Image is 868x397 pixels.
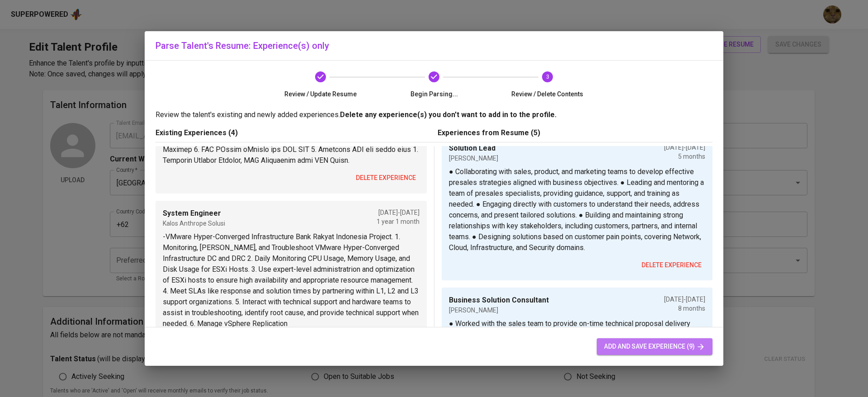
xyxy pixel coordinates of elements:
[356,172,416,184] span: delete experience
[494,90,600,99] span: Review / Delete Contents
[381,90,487,99] span: Begin Parsing...
[377,208,420,217] p: [DATE] - [DATE]
[449,143,498,154] p: Solution Lead
[664,152,705,161] p: 5 months
[163,219,225,228] p: Kalos Anthrope Solusi
[664,304,705,313] p: 8 months
[642,260,702,271] span: delete experience
[163,208,225,219] p: System Engineer
[449,306,549,315] p: [PERSON_NAME]
[156,38,712,53] h6: Parse Talent's Resume: Experience(s) only
[156,109,712,120] p: Review the talent's existing and newly added experiences.
[449,166,705,253] p: ● Collaborating with sales, product, and marketing teams to develop effective presales strategies...
[156,128,430,138] p: Existing Experiences (4)
[268,90,374,99] span: Review / Update Resume
[546,74,549,80] text: 3
[377,217,420,226] p: 1 year 1 month
[449,154,498,163] p: [PERSON_NAME]
[438,128,712,138] p: Experiences from Resume (5)
[664,143,705,152] p: [DATE] - [DATE]
[597,338,712,355] button: add and save experience (9)
[638,257,705,274] button: delete experience
[340,110,557,119] b: Delete any experience(s) you don't want to add in to the profile.
[352,170,420,186] button: delete experience
[163,232,420,329] p: -VMware Hyper-Converged Infrastructure Bank Rakyat Indonesia Project. 1. Monitoring, [PERSON_NAME...
[664,295,705,304] p: [DATE] - [DATE]
[449,295,549,306] p: Business Solution Consultant
[604,341,705,352] span: add and save experience (9)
